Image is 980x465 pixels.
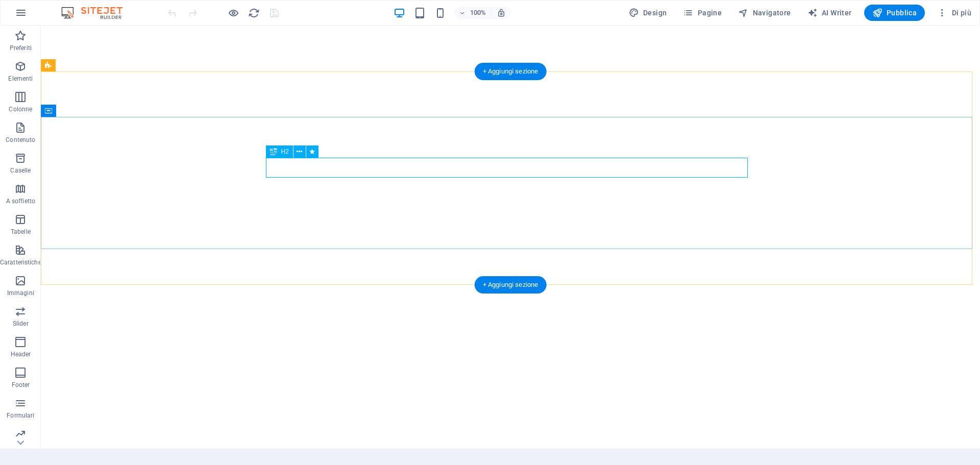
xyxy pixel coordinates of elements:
p: A soffietto [6,197,35,205]
h6: 100% [470,7,486,19]
button: Clicca qui per lasciare la modalità di anteprima e continuare la modifica [227,7,239,19]
p: Formulari [7,411,34,420]
p: Tabelle [11,228,31,236]
p: Elementi [8,75,33,83]
img: Editor Logo [59,7,135,19]
button: Design [625,5,671,21]
p: Footer [12,381,30,389]
i: Ricarica la pagina [248,7,260,19]
button: Pubblica [864,5,925,21]
span: Pagine [683,8,722,18]
p: Header [11,350,31,358]
span: Pubblica [872,8,917,18]
p: Preferiti [10,44,32,52]
button: 100% [455,7,491,19]
p: Caselle [10,166,31,175]
button: AI Writer [803,5,856,21]
i: Quando ridimensioni, regola automaticamente il livello di zoom in modo che corrisponda al disposi... [497,8,506,17]
p: Contenuto [6,136,35,144]
p: Immagini [7,289,34,297]
button: Pagine [679,5,726,21]
span: Design [629,8,667,18]
span: AI Writer [807,8,852,18]
div: Design (Ctrl+Alt+Y) [625,5,671,21]
span: Di più [937,8,971,18]
button: reload [248,7,260,19]
button: Navigatore [734,5,795,21]
button: Di più [933,5,975,21]
p: Colonne [9,105,32,113]
p: Slider [13,320,29,328]
div: + Aggiungi sezione [475,276,547,293]
span: Navigatore [738,8,791,18]
span: H2 [281,149,289,155]
div: + Aggiungi sezione [475,63,547,80]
